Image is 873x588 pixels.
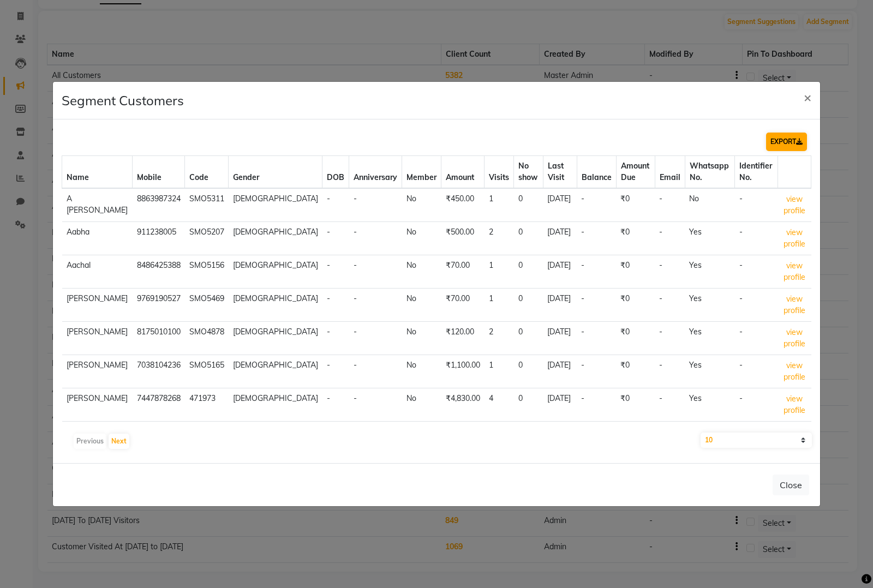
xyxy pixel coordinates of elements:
[229,222,322,255] td: [DEMOGRAPHIC_DATA]
[349,388,402,422] td: -
[655,355,685,388] td: -
[577,388,616,422] td: -
[616,355,655,388] td: ₹0
[766,133,807,151] button: EXPORT
[229,388,322,422] td: [DEMOGRAPHIC_DATA]
[322,156,349,189] th: DOB
[485,289,514,322] td: 1
[62,156,133,189] th: Name
[577,322,616,355] td: -
[349,255,402,289] td: -
[322,289,349,322] td: -
[577,156,616,189] th: Balance
[782,226,807,250] button: view profile
[441,222,485,255] td: ₹500.00
[349,355,402,388] td: -
[543,255,577,289] td: [DATE]
[616,222,655,255] td: ₹0
[735,355,778,388] td: -
[735,422,778,455] td: -
[616,388,655,422] td: ₹0
[322,222,349,255] td: -
[782,260,807,284] button: view profile
[62,355,133,388] td: [PERSON_NAME]
[655,388,685,422] td: -
[185,188,229,222] td: SMO5311
[62,322,133,355] td: [PERSON_NAME]
[514,422,543,455] td: 0
[616,289,655,322] td: ₹0
[543,322,577,355] td: [DATE]
[322,388,349,422] td: -
[782,193,807,217] button: view profile
[349,422,402,455] td: -
[349,289,402,322] td: -
[402,255,441,289] td: No
[62,255,133,289] td: Aachal
[402,222,441,255] td: No
[485,422,514,455] td: 1
[62,422,133,455] td: Aaishwriya
[514,322,543,355] td: 0
[229,188,322,222] td: [DEMOGRAPHIC_DATA]
[485,388,514,422] td: 4
[577,289,616,322] td: -
[441,255,485,289] td: ₹70.00
[62,289,133,322] td: [PERSON_NAME]
[685,388,734,422] td: Yes
[616,188,655,222] td: ₹0
[229,355,322,388] td: [DEMOGRAPHIC_DATA]
[514,289,543,322] td: 0
[616,322,655,355] td: ₹0
[402,156,441,189] th: Member
[735,322,778,355] td: -
[229,156,322,189] th: Gender
[655,322,685,355] td: -
[62,388,133,422] td: [PERSON_NAME]
[655,156,685,189] th: Email
[133,388,185,422] td: 7447878268
[109,434,129,449] button: Next
[795,82,820,112] button: Close
[685,222,734,255] td: Yes
[441,388,485,422] td: ₹4,830.00
[804,89,811,105] span: ×
[485,255,514,289] td: 1
[133,355,185,388] td: 7038104236
[133,156,185,189] th: Mobile
[322,255,349,289] td: -
[441,322,485,355] td: ₹120.00
[485,355,514,388] td: 1
[133,289,185,322] td: 9769190527
[229,322,322,355] td: [DEMOGRAPHIC_DATA]
[782,359,807,383] button: view profile
[685,289,734,322] td: Yes
[616,255,655,289] td: ₹0
[685,255,734,289] td: Yes
[441,289,485,322] td: ₹70.00
[735,222,778,255] td: -
[185,322,229,355] td: SMO4878
[735,188,778,222] td: -
[441,355,485,388] td: ₹1,100.00
[543,388,577,422] td: [DATE]
[514,255,543,289] td: 0
[322,322,349,355] td: -
[782,426,807,450] button: view profile
[441,156,485,189] th: Amount
[514,156,543,189] th: No show
[185,222,229,255] td: SMO5207
[349,188,402,222] td: -
[685,355,734,388] td: Yes
[133,222,185,255] td: 911238005
[185,422,229,455] td: SMO5184
[514,388,543,422] td: 0
[514,355,543,388] td: 0
[616,156,655,189] th: Amount Due
[229,255,322,289] td: [DEMOGRAPHIC_DATA]
[577,188,616,222] td: -
[133,322,185,355] td: 8175010100
[229,422,322,455] td: [DEMOGRAPHIC_DATA]
[685,422,734,455] td: Yes
[349,156,402,189] th: Anniversary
